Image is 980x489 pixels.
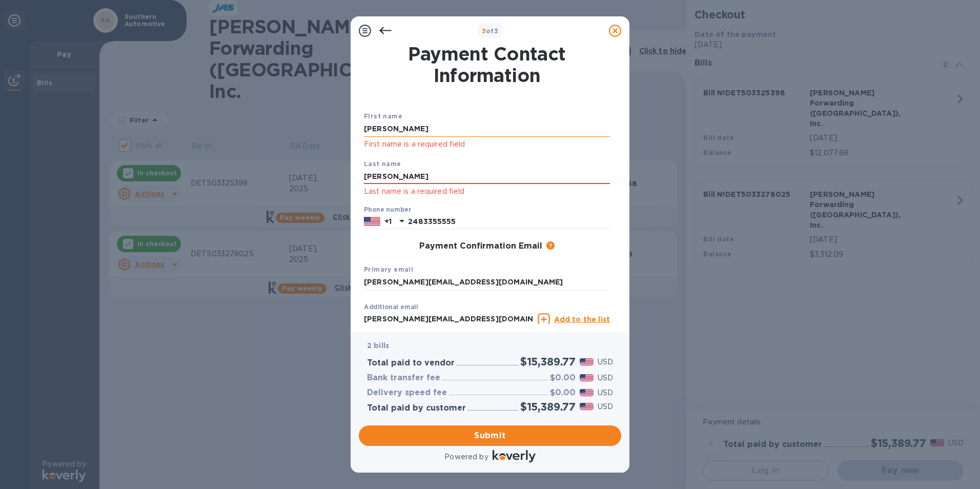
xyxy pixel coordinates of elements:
[367,388,447,398] h3: Delivery speed fee
[364,275,610,290] input: Enter your primary name
[364,207,411,213] label: Phone number
[364,266,413,273] b: Primary email
[444,452,488,462] p: Powered by
[580,358,594,365] img: USD
[367,430,613,442] span: Submit
[367,358,455,368] h3: Total paid to vendor
[364,138,610,150] p: First name is a required field
[493,450,536,462] img: Logo
[482,27,499,35] b: of 3
[364,112,402,120] b: First name
[364,304,418,310] label: Additional email
[364,121,610,137] input: Enter your first name
[408,214,610,230] input: Enter your phone number
[520,355,576,368] h2: $15,389.77
[367,403,466,413] h3: Total paid by customer
[550,388,576,398] h3: $0.00
[419,241,542,251] h3: Payment Confirmation Email
[550,373,576,383] h3: $0.00
[598,357,613,368] p: USD
[364,169,610,185] input: Enter your last name
[598,401,613,412] p: USD
[580,403,594,410] img: USD
[580,374,594,381] img: USD
[367,341,389,350] b: 2 bills
[482,27,486,35] span: 3
[364,312,534,327] input: Enter additional email
[367,373,440,383] h3: Bank transfer fee
[598,373,613,383] p: USD
[520,400,576,413] h2: $15,389.77
[364,186,610,197] p: Last name is a required field
[554,315,610,323] u: Add to the list
[359,425,621,446] button: Submit
[364,43,610,86] h1: Payment Contact Information
[364,216,380,227] img: US
[384,216,392,227] p: +1
[598,388,613,398] p: USD
[580,389,594,396] img: USD
[364,160,401,168] b: Last name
